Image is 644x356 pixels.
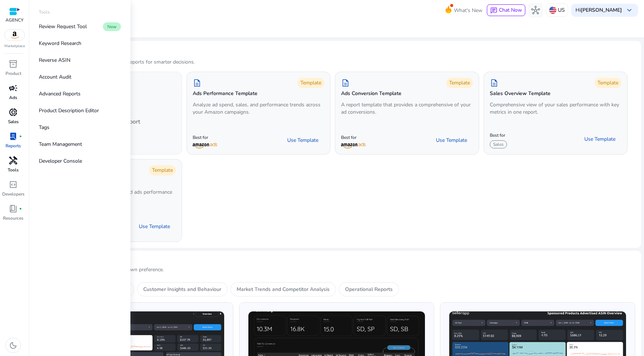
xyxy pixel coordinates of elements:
p: Resources [3,215,23,221]
p: Create your own report based on your own preference. [38,266,635,273]
p: Tags [39,124,49,131]
div: Template [446,78,473,88]
span: Sales [490,140,507,148]
p: Market Trends and Competitor Analysis [237,285,330,293]
span: lab_profile [9,132,18,141]
button: chatChat Now [487,4,525,16]
div: Template [297,78,324,88]
button: Use Template [578,133,621,145]
span: keyboard_arrow_down [625,6,634,15]
p: Best for [193,135,217,140]
p: Best for [490,132,509,138]
button: hub [528,3,543,18]
h5: Sales Overview Template [490,91,551,97]
p: Tools [39,9,50,15]
span: Use Template [139,223,170,230]
p: AGENCY [5,17,23,23]
span: New [103,22,121,31]
span: donut_small [9,108,18,117]
span: code_blocks [9,180,18,189]
p: Developers [2,191,25,197]
p: Team Management [39,140,82,148]
span: handyman [9,156,18,165]
p: Tools [8,167,19,173]
p: Sales [8,118,19,125]
button: Use Template [430,135,473,146]
p: Operational Reports [345,285,393,293]
p: Best for [341,135,366,140]
p: Reverse ASIN [39,56,70,64]
p: Comprehensive view of your sales performance with key metrics in one report. [490,101,621,116]
span: Use Template [287,137,318,144]
span: dark_mode [9,341,18,350]
span: What's New [454,4,482,17]
span: campaign [9,84,18,92]
span: fiber_manual_record [19,207,22,210]
p: Product [5,70,21,77]
span: Chat Now [499,7,522,14]
span: description [341,79,350,87]
div: Template [149,165,176,175]
p: Customer Insights and Behaviour [143,285,221,293]
p: US [558,4,565,16]
p: Advanced Reports [39,90,81,98]
img: amazon.svg [5,30,25,41]
img: us.svg [549,7,556,14]
span: Use Template [584,136,615,143]
span: chat [490,7,497,14]
p: A report template that provides a comprehensive of your ad conversions. [341,101,473,116]
p: Review Request Tool [39,23,87,30]
p: Reports [5,143,21,149]
p: Hi [575,8,622,13]
h5: Ads Conversion Template [341,91,401,97]
p: Marketplace [4,43,25,49]
b: [PERSON_NAME] [581,7,622,14]
span: description [490,79,499,87]
span: inventory_2 [9,60,18,68]
p: Keyword Research [39,39,81,47]
button: Use Template [133,221,176,232]
p: Analyze ad spend, sales, and performance trends across your Amazon campaigns. [193,101,324,116]
button: Use Template [281,135,324,146]
h5: Ads Performance Template [193,91,258,97]
span: fiber_manual_record [19,135,22,138]
p: Developer Console [39,157,82,165]
span: hub [531,6,540,15]
div: Template [595,78,621,88]
span: book_4 [9,204,18,213]
span: Use Template [436,137,467,144]
p: Product Description Editor [39,107,99,114]
p: Account Audit [39,73,71,81]
span: description [193,79,201,87]
p: Ads [9,94,17,101]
